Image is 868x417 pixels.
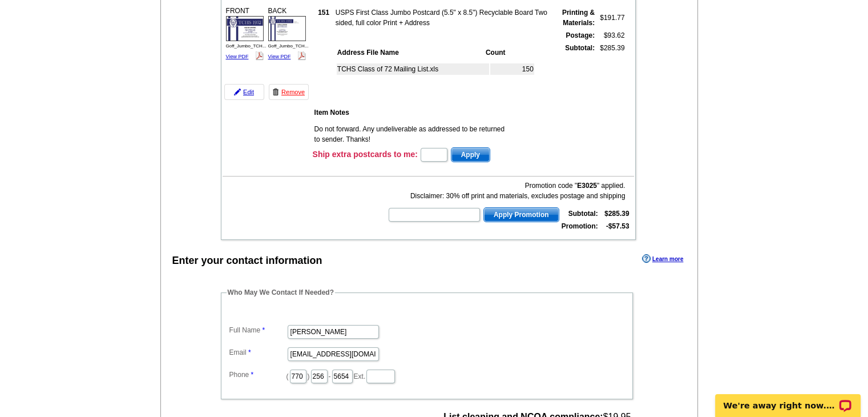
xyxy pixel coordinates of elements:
[490,63,534,75] td: 150
[267,4,308,63] div: BACK
[268,43,309,49] span: Goff_Jumbo_TCH...
[224,4,265,63] div: FRONT
[562,222,598,230] strong: Promotion:
[268,54,291,59] a: View PDF
[234,89,241,95] img: pencil-icon.gif
[604,210,629,218] strong: $285.39
[297,51,306,60] img: pdf_logo.png
[577,182,597,190] b: E3025
[269,84,309,100] a: Remove
[565,44,595,52] strong: Subtotal:
[172,253,322,268] div: Enter your contact information
[483,207,559,222] button: Apply Promotion
[272,89,279,95] img: trashcan-icon.gif
[229,347,286,358] label: Email
[226,54,249,59] a: View PDF
[337,47,484,58] th: Address File Name
[226,16,264,41] img: small-thumb.jpg
[451,147,490,162] button: Apply
[226,43,267,49] span: Goff_Jumbo_TCH...
[313,149,418,159] h3: Ship extra postcards to me:
[566,31,595,39] strong: Postage:
[562,9,595,27] strong: Printing & Materials:
[227,287,335,298] legend: Who May We Contact If Needed?
[596,42,625,102] td: $285.39
[596,7,625,29] td: $191.77
[224,84,264,100] a: Edit
[227,367,627,384] dd: ( ) - Ext.
[255,51,264,60] img: pdf_logo.png
[335,7,550,29] td: USPS First Class Jumbo Postcard (5.5" x 8.5") Recyclable Board Two sided, full color Print + Address
[268,16,306,41] img: small-thumb.jpg
[568,210,598,218] strong: Subtotal:
[606,222,629,230] strong: -$57.53
[318,9,329,17] strong: 151
[337,63,489,75] td: TCHS Class of 72 Mailing List.xls
[451,148,490,162] span: Apply
[485,47,534,58] th: Count
[708,381,868,417] iframe: LiveChat chat widget
[387,181,625,201] div: Promotion code " " applied. Disclaimer: 30% off print and materials, excludes postage and shipping
[229,370,286,380] label: Phone
[484,208,559,222] span: Apply Promotion
[314,123,511,145] td: Do not forward. Any undeliverable as addressed to be returned to sender. Thanks!
[642,254,683,263] a: Learn more
[314,107,511,118] th: Item Notes
[229,325,286,335] label: Full Name
[596,30,625,41] td: $93.62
